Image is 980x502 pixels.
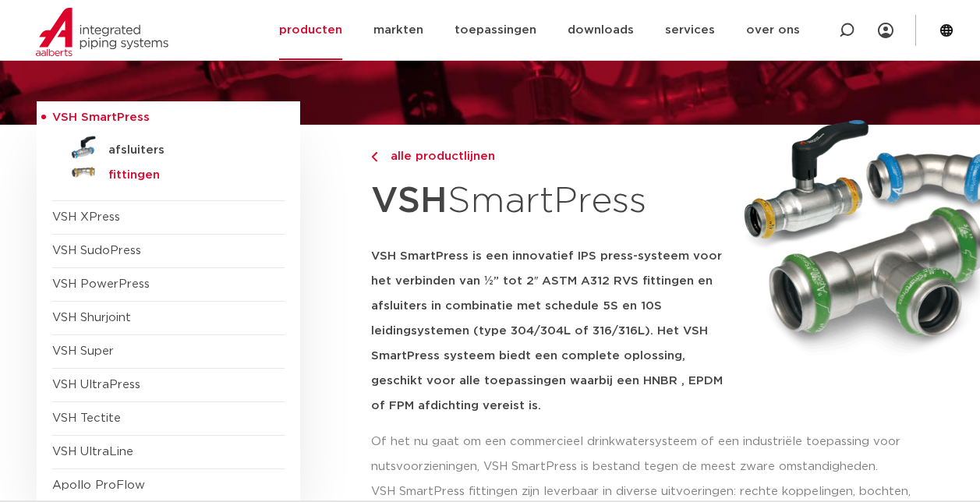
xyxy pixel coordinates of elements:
span: VSH SmartPress [52,111,150,123]
h5: afsluiters [108,143,263,157]
strong: VSH SmartPress is een innovatief IPS press-systeem voor het verbinden van ½” tot 2″ ASTM A312 RVS... [371,250,723,412]
a: VSH Shurjoint [52,312,131,323]
span: alle productlijnen [381,150,495,162]
img: chevron-right.svg [371,152,377,162]
a: VSH Super [52,345,114,357]
a: fittingen [52,160,285,185]
a: VSH PowerPress [52,278,150,290]
h1: SmartPress [371,171,724,232]
a: afsluiters [52,135,285,160]
strong: VSH [371,183,448,219]
a: Apollo ProFlow [52,479,145,491]
a: alle productlijnen [371,147,724,166]
a: VSH Tectite [52,412,121,424]
a: VSH SudoPress [52,245,141,256]
a: VSH UltraLine [52,446,133,458]
a: VSH XPress [52,211,120,223]
a: VSH UltraPress [52,379,140,391]
h5: fittingen [108,168,263,182]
